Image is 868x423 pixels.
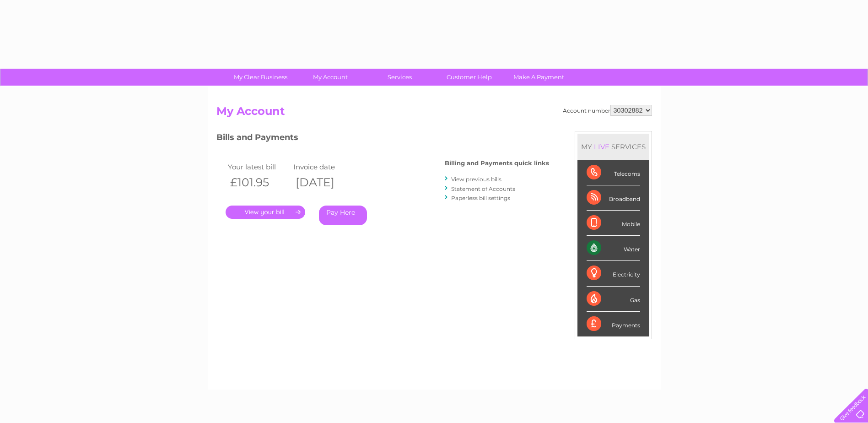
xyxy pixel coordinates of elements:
[577,134,649,160] div: MY SERVICES
[587,312,640,336] div: Payments
[223,69,298,86] a: My Clear Business
[226,161,291,173] td: Your latest bill
[587,160,640,185] div: Telecoms
[319,206,367,225] a: Pay Here
[501,69,577,86] a: Make A Payment
[431,69,507,86] a: Customer Help
[226,206,305,219] a: .
[563,105,652,116] div: Account number
[291,173,357,192] th: [DATE]
[216,105,652,122] h2: My Account
[451,176,501,183] a: View previous bills
[291,161,357,173] td: Invoice date
[587,287,640,312] div: Gas
[592,142,611,151] div: LIVE
[292,69,368,86] a: My Account
[587,236,640,261] div: Water
[587,211,640,236] div: Mobile
[226,173,291,192] th: £101.95
[362,69,437,86] a: Services
[451,195,510,201] a: Paperless bill settings
[445,160,549,167] h4: Billing and Payments quick links
[587,185,640,211] div: Broadband
[216,131,549,147] h3: Bills and Payments
[451,185,515,192] a: Statement of Accounts
[587,261,640,286] div: Electricity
